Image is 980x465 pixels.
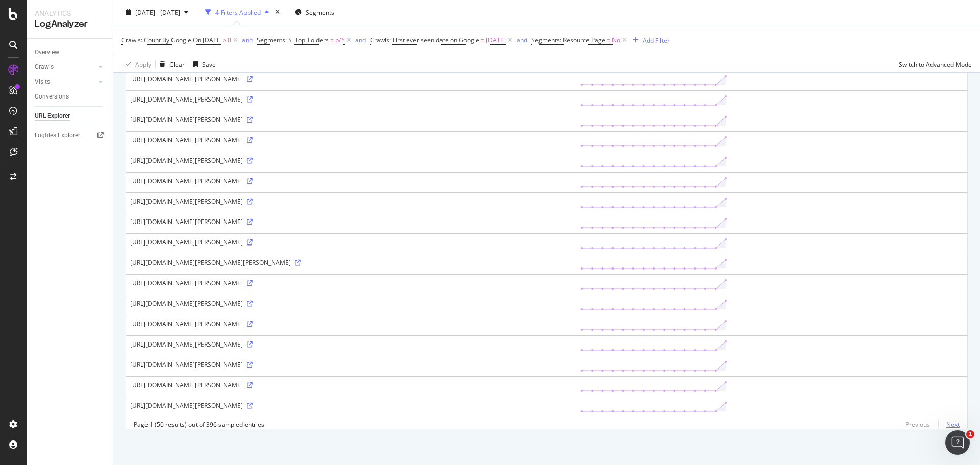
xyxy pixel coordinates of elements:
div: [URL][DOMAIN_NAME][PERSON_NAME] [130,279,572,287]
button: [DATE] - [DATE] [121,4,192,20]
div: Visits [35,77,50,87]
a: Crawls [35,62,95,72]
a: Overview [35,47,106,58]
a: Next [938,417,960,432]
button: 4 Filters Applied [201,4,273,20]
div: [URL][DOMAIN_NAME][PERSON_NAME] [130,75,572,83]
div: [URL][DOMAIN_NAME][PERSON_NAME] [130,401,572,410]
button: Add Filter [629,34,670,46]
div: [URL][DOMAIN_NAME][PERSON_NAME] [130,340,572,349]
button: and [517,35,527,45]
span: = [481,36,484,44]
div: Crawls [35,62,54,72]
span: Crawls: First ever seen date on Google [370,36,479,44]
button: and [355,35,366,45]
span: 1 [966,430,974,438]
div: Clear [169,60,185,68]
span: 0 [228,33,231,47]
div: Apply [135,60,151,68]
button: Save [189,56,216,72]
div: [URL][DOMAIN_NAME][PERSON_NAME] [130,360,572,369]
a: Visits [35,77,95,87]
span: On [DATE] [193,36,223,44]
span: = [607,36,610,44]
div: [URL][DOMAIN_NAME][PERSON_NAME] [130,320,572,328]
div: times [273,7,282,17]
div: and [242,36,253,44]
div: Conversions [35,91,69,102]
a: Logfiles Explorer [35,130,106,141]
span: Segments [306,8,334,16]
a: URL Explorer [35,111,106,121]
div: [URL][DOMAIN_NAME][PERSON_NAME][PERSON_NAME] [130,258,572,267]
span: Segments: S_Top_Folders [257,36,329,44]
div: Overview [35,47,59,58]
div: Analytics [35,8,105,18]
span: > [223,36,226,44]
div: [URL][DOMAIN_NAME][PERSON_NAME] [130,197,572,206]
div: [URL][DOMAIN_NAME][PERSON_NAME] [130,95,572,104]
span: Segments: Resource Page [531,36,605,44]
span: Crawls: Count By Google [121,36,191,44]
div: Add Filter [643,36,670,44]
span: [DATE] - [DATE] [135,8,180,16]
button: and [242,35,253,45]
div: [URL][DOMAIN_NAME][PERSON_NAME] [130,238,572,247]
div: [URL][DOMAIN_NAME][PERSON_NAME] [130,381,572,389]
div: and [517,36,527,44]
div: [URL][DOMAIN_NAME][PERSON_NAME] [130,217,572,226]
div: [URL][DOMAIN_NAME][PERSON_NAME] [130,299,572,308]
div: 4 Filters Applied [215,8,261,16]
a: Conversions [35,91,106,102]
div: LogAnalyzer [35,18,105,30]
iframe: Intercom live chat [945,430,970,455]
span: = [330,36,334,44]
span: [DATE] [486,33,506,47]
div: URL Explorer [35,111,70,121]
span: No [612,33,620,47]
div: [URL][DOMAIN_NAME][PERSON_NAME] [130,156,572,165]
button: Apply [121,56,151,72]
div: Switch to Advanced Mode [899,60,972,68]
div: Save [202,60,216,68]
div: [URL][DOMAIN_NAME][PERSON_NAME] [130,177,572,185]
div: Page 1 (50 results) out of 396 sampled entries [134,420,264,429]
button: Segments [290,4,338,20]
div: and [355,36,366,44]
button: Clear [156,56,185,72]
div: [URL][DOMAIN_NAME][PERSON_NAME] [130,136,572,144]
div: Logfiles Explorer [35,130,80,141]
div: [URL][DOMAIN_NAME][PERSON_NAME] [130,115,572,124]
button: Switch to Advanced Mode [895,56,972,72]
